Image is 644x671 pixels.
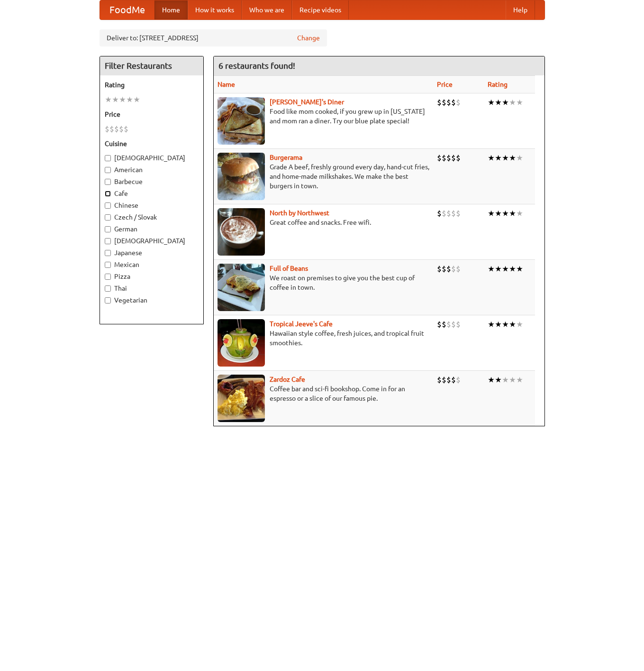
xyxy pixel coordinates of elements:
[105,224,199,234] label: German
[502,375,509,385] li: ★
[109,124,114,134] li: $
[456,319,461,330] li: $
[218,208,265,256] img: north.jpg
[218,107,429,126] p: Food like mom cooked, if you grew up in [US_STATE] and mom ran a diner. Try our blue plate special!
[437,208,442,219] li: $
[100,29,327,46] div: Deliver to: [STREET_ADDRESS]
[488,153,495,163] li: ★
[292,0,349,19] a: Recipe videos
[218,153,265,200] img: burgerama.jpg
[270,209,329,217] a: North by Northwest
[502,208,509,219] li: ★
[242,0,292,19] a: Who we are
[105,262,111,268] input: Mexican
[488,319,495,330] li: ★
[456,153,461,163] li: $
[446,153,451,163] li: $
[495,208,502,219] li: ★
[451,97,456,108] li: $
[437,319,442,330] li: $
[442,264,446,274] li: $
[218,162,429,191] p: Grade A beef, freshly ground every day, hand-cut fries, and home-made milkshakes. We make the bes...
[451,208,456,219] li: $
[456,97,461,108] li: $
[442,97,446,108] li: $
[270,376,305,383] b: Zardoz Cafe
[105,110,199,119] h5: Price
[105,248,199,257] label: Japanese
[509,208,516,219] li: ★
[112,94,119,105] li: ★
[119,124,124,134] li: $
[451,264,456,274] li: $
[451,153,456,163] li: $
[105,189,199,198] label: Cafe
[218,264,265,311] img: beans.jpg
[456,208,461,219] li: $
[495,153,502,163] li: ★
[516,153,523,163] li: ★
[442,153,446,163] li: $
[442,375,446,385] li: $
[100,56,203,75] h4: Filter Restaurants
[509,153,516,163] li: ★
[105,272,199,281] label: Pizza
[488,97,495,108] li: ★
[105,191,111,197] input: Cafe
[105,226,111,232] input: German
[446,208,451,219] li: $
[126,94,133,105] li: ★
[488,208,495,219] li: ★
[446,375,451,385] li: $
[488,375,495,385] li: ★
[105,214,111,221] input: Czech / Slovak
[502,319,509,330] li: ★
[446,319,451,330] li: $
[188,0,242,19] a: How it works
[451,319,456,330] li: $
[105,274,111,280] input: Pizza
[270,154,302,161] b: Burgerama
[218,61,295,70] ng-pluralize: 6 restaurants found!
[105,250,111,256] input: Japanese
[506,0,535,19] a: Help
[488,81,508,88] a: Rating
[437,153,442,163] li: $
[509,97,516,108] li: ★
[105,202,111,209] input: Chinese
[446,97,451,108] li: $
[270,265,308,272] b: Full of Beans
[270,98,344,106] a: [PERSON_NAME]'s Diner
[105,153,199,163] label: [DEMOGRAPHIC_DATA]
[502,153,509,163] li: ★
[218,329,429,348] p: Hawaiian style coffee, fresh juices, and tropical fruit smoothies.
[105,295,199,305] label: Vegetarian
[105,124,109,134] li: $
[437,375,442,385] li: $
[509,264,516,274] li: ★
[516,208,523,219] li: ★
[495,97,502,108] li: ★
[105,165,199,175] label: American
[502,264,509,274] li: ★
[218,97,265,145] img: sallys.jpg
[516,264,523,274] li: ★
[154,0,188,19] a: Home
[133,94,140,105] li: ★
[218,384,429,403] p: Coffee bar and sci-fi bookshop. Come in for an espresso or a slice of our famous pie.
[270,320,333,328] a: Tropical Jeeve's Cafe
[516,375,523,385] li: ★
[218,319,265,367] img: jeeves.jpg
[105,238,111,244] input: [DEMOGRAPHIC_DATA]
[218,81,235,88] a: Name
[218,218,429,227] p: Great coffee and snacks. Free wifi.
[456,375,461,385] li: $
[297,33,320,43] a: Change
[105,285,111,292] input: Thai
[100,0,154,19] a: FoodMe
[437,97,442,108] li: $
[509,375,516,385] li: ★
